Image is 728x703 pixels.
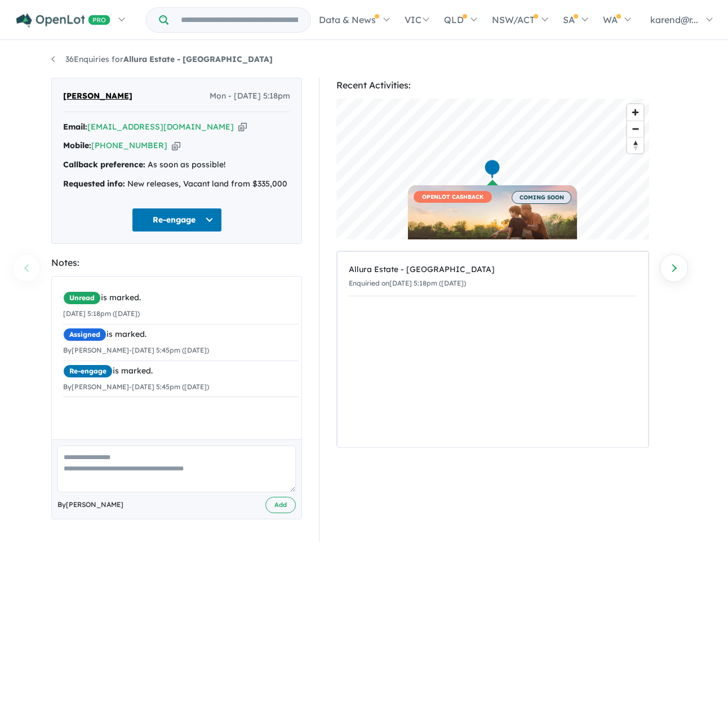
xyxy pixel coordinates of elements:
small: Enquiried on [DATE] 5:18pm ([DATE]) [349,279,466,287]
button: Copy [238,121,247,133]
a: [PHONE_NUMBER] [91,140,167,150]
div: Allura Estate - [GEOGRAPHIC_DATA] [349,263,637,277]
strong: Mobile: [63,140,91,150]
button: Zoom in [627,104,643,121]
span: karend@r... [650,14,698,25]
div: Map marker [484,159,501,180]
a: 36Enquiries forAllura Estate - [GEOGRAPHIC_DATA] [51,54,273,64]
div: is marked. [63,364,299,378]
span: Unread [63,291,101,305]
a: OPENLOT CASHBACK COMING SOON [408,185,577,270]
nav: breadcrumb [51,53,677,66]
span: OPENLOT CASHBACK [414,191,492,203]
canvas: Map [336,99,649,239]
small: By [PERSON_NAME] - [DATE] 5:45pm ([DATE]) [63,382,209,391]
strong: Requested info: [63,179,125,189]
div: Notes: [51,255,302,270]
div: is marked. [63,291,299,305]
button: Copy [172,140,180,152]
span: By [PERSON_NAME] [57,499,123,510]
span: COMING SOON [512,191,571,204]
span: [PERSON_NAME] [63,90,132,103]
span: Mon - [DATE] 5:18pm [210,90,290,103]
small: [DATE] 5:18pm ([DATE]) [63,309,140,318]
span: Reset bearing to north [627,137,643,153]
button: Zoom out [627,121,643,137]
div: New releases, Vacant land from $335,000 [63,177,290,191]
span: Re-engage [63,364,113,378]
div: As soon as possible! [63,158,290,172]
a: [EMAIL_ADDRESS][DOMAIN_NAME] [87,122,234,132]
strong: Callback preference: [63,159,145,170]
input: Try estate name, suburb, builder or developer [171,8,308,32]
div: Recent Activities: [336,78,649,93]
span: Zoom out [627,121,643,137]
span: Assigned [63,328,106,341]
small: By [PERSON_NAME] - [DATE] 5:45pm ([DATE]) [63,346,209,354]
strong: Allura Estate - [GEOGRAPHIC_DATA] [123,54,273,64]
div: is marked. [63,328,299,341]
button: Add [265,497,296,513]
button: Re-engage [132,208,222,232]
a: Allura Estate - [GEOGRAPHIC_DATA]Enquiried on[DATE] 5:18pm ([DATE]) [349,257,637,296]
img: Openlot PRO Logo White [16,14,110,28]
button: Reset bearing to north [627,137,643,153]
strong: Email: [63,122,87,132]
